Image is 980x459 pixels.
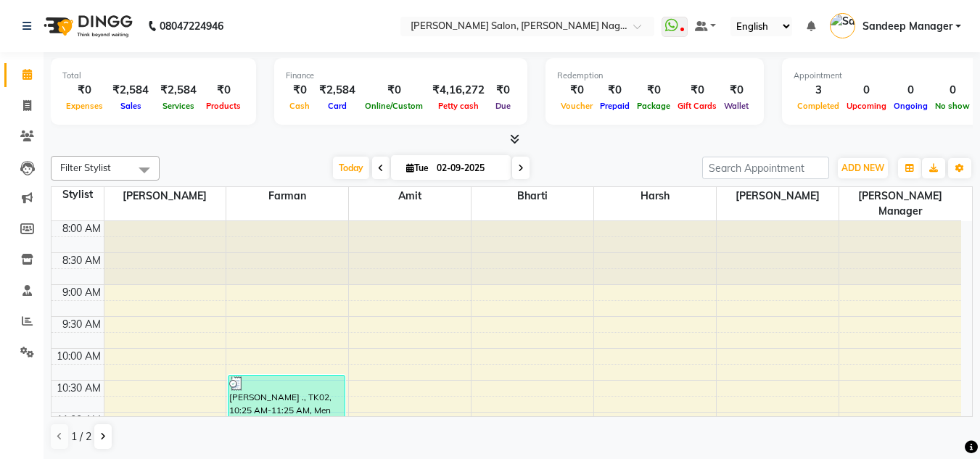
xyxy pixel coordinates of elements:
span: Products [202,101,244,111]
span: Farman [226,187,348,205]
div: ₹0 [596,82,633,99]
div: Total [62,70,244,82]
span: [PERSON_NAME] [104,187,226,205]
div: Finance [286,70,516,82]
div: 10:30 AM [54,381,104,396]
span: Harsh [594,187,716,205]
div: 3 [794,82,843,99]
div: 9:30 AM [59,317,104,332]
div: 0 [931,82,973,99]
span: Expenses [62,101,107,111]
div: ₹2,584 [155,82,202,99]
div: ₹0 [674,82,720,99]
div: 9:00 AM [59,285,104,300]
img: logo [37,6,136,46]
span: Petty cash [435,101,482,111]
span: Online/Custom [361,101,427,111]
button: ADD NEW [838,158,888,178]
div: 11:00 AM [54,413,104,428]
span: Cash [286,101,313,111]
span: No show [931,101,973,111]
span: Today [333,157,369,179]
span: Bharti [472,187,593,205]
div: ₹0 [286,82,313,99]
div: ₹2,584 [313,82,361,99]
span: Package [633,101,674,111]
img: Sandeep Manager [830,13,855,38]
span: Filter Stylist [60,162,111,173]
div: ₹0 [202,82,244,99]
span: Upcoming [843,101,890,111]
div: ₹0 [361,82,427,99]
span: [PERSON_NAME] [717,187,839,205]
span: Gift Cards [674,101,720,111]
div: 8:30 AM [59,253,104,268]
span: Tue [403,162,432,173]
div: Stylist [52,187,104,202]
input: Search Appointment [702,157,829,179]
div: 0 [843,82,890,99]
span: Due [492,101,514,111]
span: Sales [117,101,145,111]
span: Ongoing [890,101,931,111]
div: [PERSON_NAME] ., TK02, 10:25 AM-11:25 AM, Men Hair - Hair Cut (Men),Men Hair - Shave/ [PERSON_NAM... [228,376,345,437]
div: ₹2,584 [107,82,155,99]
span: Voucher [557,101,596,111]
input: 2025-09-02 [432,157,505,179]
span: Completed [794,101,843,111]
div: ₹0 [720,82,752,99]
span: Wallet [720,101,752,111]
span: Sandeep Manager [862,19,952,34]
div: ₹0 [490,82,516,99]
div: ₹4,16,272 [427,82,490,99]
span: Prepaid [596,101,633,111]
span: Services [159,101,198,111]
div: ₹0 [633,82,674,99]
div: ₹0 [557,82,596,99]
span: 1 / 2 [71,429,91,444]
span: Amit [349,187,471,205]
b: 08047224946 [160,6,223,46]
span: [PERSON_NAME] Manager [839,187,961,220]
span: Card [324,101,350,111]
div: 10:00 AM [54,349,104,364]
div: ₹0 [62,82,107,99]
div: Appointment [794,70,973,82]
div: 0 [890,82,931,99]
div: 8:00 AM [59,221,104,236]
div: Redemption [557,70,752,82]
span: ADD NEW [841,162,884,173]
